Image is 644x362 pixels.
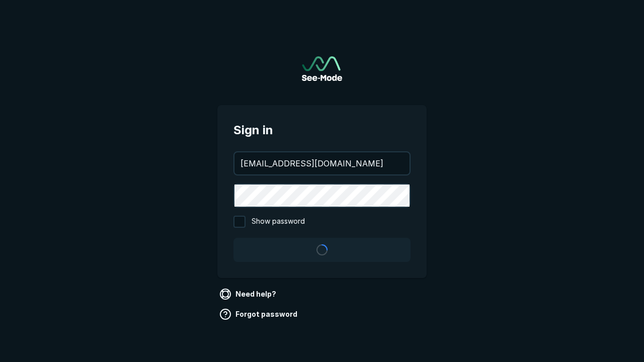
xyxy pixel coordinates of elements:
a: Need help? [217,286,280,302]
span: Show password [252,216,305,228]
a: Forgot password [217,306,301,322]
input: your@email.com [234,152,410,174]
a: Go to sign in [302,56,342,81]
img: See-Mode Logo [302,56,342,81]
span: Sign in [233,121,411,139]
